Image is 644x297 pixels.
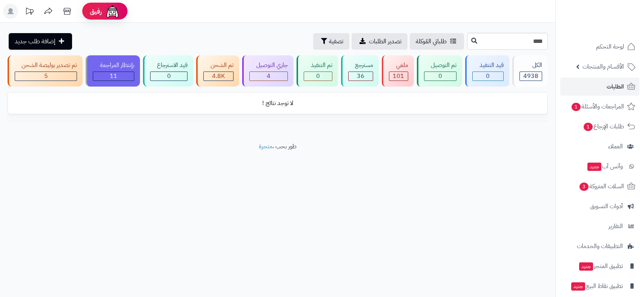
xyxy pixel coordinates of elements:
span: الطلبات [607,81,624,92]
div: الكل [520,61,542,70]
a: وآتس آبجديد [560,157,639,175]
span: 4938 [523,72,538,81]
div: 0 [304,72,332,81]
a: المراجعات والأسئلة1 [560,97,639,116]
span: رفيق [90,7,102,16]
span: جديد [579,262,593,271]
a: إضافة طلب جديد [9,33,72,50]
div: مسترجع [348,61,373,70]
span: طلباتي المُوكلة [416,37,447,46]
span: 101 [393,72,404,81]
span: جديد [587,163,601,171]
a: تم التنفيذ 0 [295,55,339,87]
span: 1 [584,123,593,131]
a: تحديثات المنصة [20,4,39,21]
a: جاري التوصيل 4 [241,55,295,87]
img: logo-2.png [593,6,637,21]
span: 0 [486,72,490,81]
a: بإنتظار المراجعة 11 [84,55,141,87]
a: تصدير الطلبات [352,33,407,50]
span: السلات المتروكة [579,181,624,192]
div: تم تصدير بوليصة الشحن [15,61,77,70]
span: 0 [316,72,320,81]
span: وآتس آب [587,161,623,172]
td: لا توجد نتائج ! [8,93,547,114]
span: التقارير [609,221,623,232]
span: طلبات الإرجاع [583,121,624,132]
div: 0 [473,72,503,81]
img: ai-face.png [105,4,120,19]
a: طلباتي المُوكلة [410,33,464,50]
div: 4 [250,72,287,81]
span: لوحة التحكم [596,41,624,52]
div: قيد الاسترجاع [150,61,188,70]
div: تم الشحن [203,61,233,70]
div: 0 [424,72,456,81]
a: الطلبات [560,78,639,96]
a: التقارير [560,217,639,235]
span: العملاء [608,141,623,152]
a: العملاء [560,137,639,155]
a: قيد التنفيذ 0 [464,55,510,87]
a: تم تصدير بوليصة الشحن 5 [6,55,84,87]
span: 4 [267,72,271,81]
a: متجرة [259,142,272,151]
a: تطبيق المتجرجديد [560,257,639,275]
div: بإنتظار المراجعة [93,61,134,70]
div: 36 [349,72,373,81]
a: ملغي 101 [380,55,415,87]
span: تصفية [329,37,343,46]
span: الأقسام والمنتجات [583,61,624,72]
a: السلات المتروكة3 [560,177,639,195]
span: 11 [110,72,117,81]
div: تم التنفيذ [304,61,332,70]
span: 3 [579,183,589,191]
span: تصدير الطلبات [369,37,401,46]
span: 0 [438,72,442,81]
div: 11 [93,72,134,81]
span: المراجعات والأسئلة [571,101,624,112]
span: التطبيقات والخدمات [577,241,623,251]
a: قيد الاسترجاع 0 [141,55,195,87]
a: الكل4938 [511,55,549,87]
span: إضافة طلب جديد [15,37,55,46]
span: 0 [167,72,171,81]
span: 36 [357,72,364,81]
span: 1 [572,103,581,111]
span: تطبيق نقاط البيع [570,281,623,291]
div: تم التوصيل [424,61,456,70]
span: جديد [571,282,585,291]
div: 4780 [204,72,233,81]
div: ملغي [389,61,408,70]
span: 5 [44,72,48,81]
span: تطبيق المتجر [578,261,623,271]
a: لوحة التحكم [560,38,639,56]
a: التطبيقات والخدمات [560,237,639,255]
div: جاري التوصيل [249,61,288,70]
a: تطبيق نقاط البيعجديد [560,277,639,295]
a: أدوات التسويق [560,197,639,215]
span: أدوات التسويق [590,201,623,212]
div: 101 [389,72,407,81]
a: تم الشحن 4.8K [195,55,240,87]
a: مسترجع 36 [340,55,380,87]
div: 0 [151,72,187,81]
span: 4.8K [212,72,225,81]
button: تصفية [313,33,349,50]
div: قيد التنفيذ [472,61,503,70]
a: تم التوصيل 0 [415,55,464,87]
div: 5 [15,72,77,81]
a: طلبات الإرجاع1 [560,117,639,136]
